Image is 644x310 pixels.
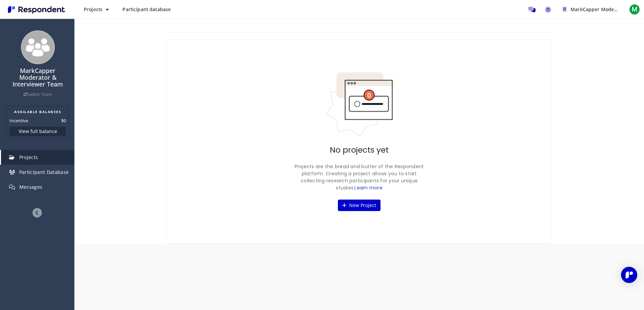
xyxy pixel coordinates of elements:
[292,163,427,191] p: Projects are the bread and butter of the Respondent platform. Creating a project allows you to st...
[19,169,69,175] span: Participant Database
[84,6,102,12] span: Projects
[61,117,66,124] dd: $0
[19,154,38,160] span: Projects
[541,3,555,16] a: Help and support
[19,184,43,190] span: Messages
[23,92,52,97] a: Switch Team
[9,127,66,136] button: View full balance
[9,109,66,114] h2: AVAILABLE BALANCES
[629,4,640,15] span: M
[338,200,381,211] button: New Project
[525,3,538,16] a: Message participants
[628,3,641,16] button: M
[5,4,68,15] img: Respondent
[621,267,637,283] div: Open Intercom Messenger
[325,72,393,137] img: No projects indicator
[354,184,383,191] a: Learn more
[78,3,114,16] button: Projects
[557,3,625,16] button: MarkCapper Moderator & Interviewer Team
[4,68,71,87] h4: MarkCapper Moderator & Interviewer Team
[122,6,171,12] span: Participant database
[330,146,389,155] h2: No projects yet
[117,3,176,16] a: Participant database
[9,117,28,124] dt: Incentive
[21,30,55,64] img: team_avatar_256.png
[6,106,69,139] section: Balance summary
